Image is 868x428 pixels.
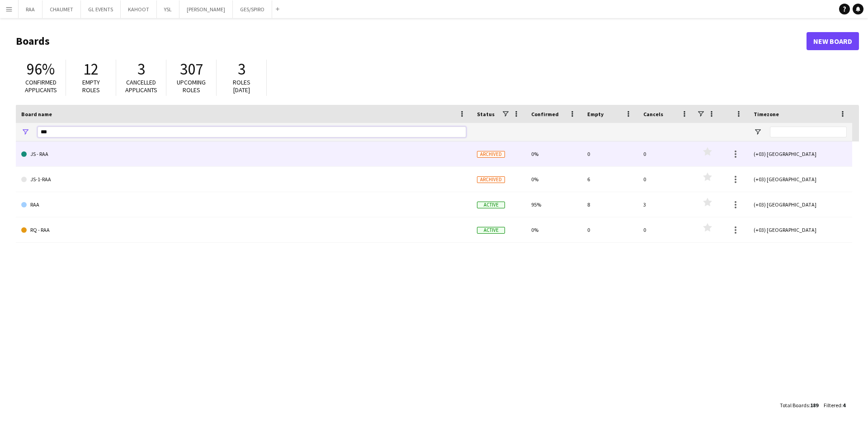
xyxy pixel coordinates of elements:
span: Active [477,202,505,208]
span: 4 [843,402,845,409]
span: Status [477,111,495,118]
div: 6 [582,167,638,192]
a: New Board [807,32,859,50]
span: Filtered [824,402,841,409]
button: RAA [19,0,42,18]
span: 3 [238,59,245,79]
input: Board name Filter Input [38,127,466,137]
button: Open Filter Menu [21,128,29,136]
button: KAHOOT [121,0,157,18]
span: Upcoming roles [177,78,206,94]
span: 189 [810,402,818,409]
span: Archived [477,176,505,183]
span: Archived [477,151,505,158]
button: [PERSON_NAME] [179,0,233,18]
span: Roles [DATE] [233,78,250,94]
span: Confirmed applicants [25,78,57,94]
a: JS-1-RAA [21,167,466,192]
span: Confirmed [531,111,559,118]
span: Active [477,227,505,234]
span: Empty [587,111,604,118]
button: YSL [157,0,179,18]
button: GL EVENTS [81,0,121,18]
button: Open Filter Menu [754,128,762,136]
div: (+03) [GEOGRAPHIC_DATA] [748,141,852,166]
span: Empty roles [82,78,100,94]
div: 0 [638,167,694,192]
span: 12 [83,59,99,79]
a: RAA [21,192,466,217]
span: 3 [137,59,145,79]
div: 0% [526,167,582,192]
span: Total Boards [780,402,809,409]
span: Cancels [643,111,663,118]
h1: Boards [16,34,807,48]
a: JS - RAA [21,141,466,167]
span: Board name [21,111,52,118]
button: CHAUMET [42,0,81,18]
input: Timezone Filter Input [770,127,847,137]
span: Timezone [754,111,779,118]
div: 0 [582,141,638,166]
div: (+03) [GEOGRAPHIC_DATA] [748,192,852,217]
div: 0 [638,141,694,166]
a: RQ - RAA [21,217,466,243]
div: 0 [582,217,638,242]
div: : [824,396,845,414]
span: 307 [180,59,203,79]
div: 0% [526,217,582,242]
div: 95% [526,192,582,217]
div: (+03) [GEOGRAPHIC_DATA] [748,217,852,242]
span: Cancelled applicants [125,78,157,94]
span: 96% [27,59,55,79]
div: 3 [638,192,694,217]
div: (+03) [GEOGRAPHIC_DATA] [748,167,852,192]
div: : [780,396,818,414]
div: 8 [582,192,638,217]
div: 0% [526,141,582,166]
button: GES/SPIRO [233,0,272,18]
div: 0 [638,217,694,242]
